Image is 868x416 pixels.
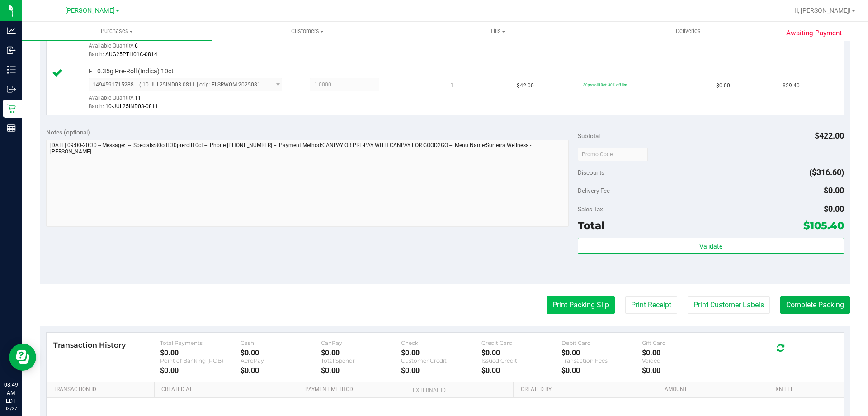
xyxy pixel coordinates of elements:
span: Batch: [89,51,104,57]
div: $0.00 [642,366,722,375]
span: AUG25PTH01C-0814 [105,51,157,57]
span: 6 [135,43,138,49]
span: $0.00 [824,186,844,195]
span: 30preroll10ct: 30% off line [583,82,627,87]
span: Tills [403,27,592,35]
span: ($316.60) [809,167,844,177]
th: External ID [406,382,513,398]
button: Print Packing Slip [547,296,615,314]
div: Total Payments [160,339,241,346]
div: $0.00 [481,349,562,357]
div: $0.00 [321,349,401,357]
span: 1 [450,81,453,90]
a: Deliveries [593,22,783,41]
a: Transaction ID [53,386,151,393]
button: Validate [578,238,844,254]
span: Subtotal [578,132,600,139]
span: Discounts [578,164,604,181]
a: Created By [521,386,654,393]
span: $422.00 [815,131,844,140]
inline-svg: Reports [7,124,16,133]
span: $42.00 [517,81,534,90]
div: $0.00 [561,366,642,375]
div: Total Spendr [321,357,401,364]
inline-svg: Retail [7,104,16,113]
a: Txn Fee [772,386,833,393]
span: $0.00 [824,204,844,214]
inline-svg: Inbound [7,46,16,55]
div: $0.00 [401,366,481,375]
span: $0.00 [716,81,730,90]
span: FT 0.35g Pre-Roll (Indica) 10ct [89,67,174,76]
p: 08:49 AM EDT [4,381,18,405]
div: Cash [241,339,321,346]
div: CanPay [321,339,401,346]
div: $0.00 [241,349,321,357]
a: Tills [402,22,593,41]
div: Available Quantity: [89,39,292,57]
a: Customers [212,22,402,41]
div: Customer Credit [401,357,481,364]
div: Debit Card [561,339,642,346]
span: 11 [135,95,141,101]
inline-svg: Outbound [7,85,16,94]
div: $0.00 [160,349,241,357]
span: Customers [212,27,402,35]
span: Validate [699,243,722,250]
span: $105.40 [803,219,844,232]
button: Print Receipt [625,296,677,314]
span: Awaiting Payment [786,28,842,38]
div: Point of Banking (POB) [160,357,241,364]
span: Delivery Fee [578,187,610,194]
span: Deliveries [664,27,713,35]
span: Purchases [22,27,212,35]
span: [PERSON_NAME] [65,7,115,14]
iframe: Resource center [9,344,36,371]
div: Check [401,339,481,346]
div: Voided [642,357,722,364]
div: AeroPay [241,357,321,364]
a: Purchases [22,22,212,41]
a: Payment Method [305,386,402,393]
inline-svg: Analytics [7,26,16,35]
div: $0.00 [481,366,562,375]
span: 10-JUL25IND03-0811 [105,103,158,110]
span: Sales Tax [578,206,603,213]
div: Issued Credit [481,357,562,364]
span: Hi, [PERSON_NAME]! [792,7,851,14]
div: Credit Card [481,339,562,346]
p: 08/27 [4,405,18,412]
div: $0.00 [401,349,481,357]
div: $0.00 [160,366,241,375]
button: Print Customer Labels [688,296,770,314]
div: $0.00 [561,349,642,357]
span: $29.40 [783,81,800,90]
span: Batch: [89,103,104,110]
a: Amount [665,386,762,393]
div: $0.00 [241,366,321,375]
div: Available Quantity: [89,91,292,109]
inline-svg: Inventory [7,65,16,74]
button: Complete Packing [780,296,850,314]
span: Notes (optional) [46,129,90,136]
input: Promo Code [578,148,648,161]
span: Total [578,219,604,232]
div: $0.00 [321,366,401,375]
a: Created At [161,386,294,393]
div: $0.00 [642,349,722,357]
div: Gift Card [642,339,722,346]
div: Transaction Fees [561,357,642,364]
